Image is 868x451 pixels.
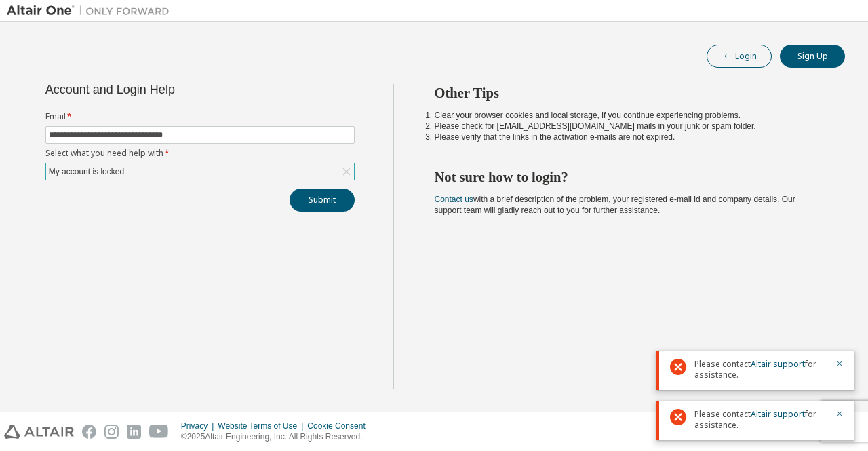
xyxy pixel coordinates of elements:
a: Contact us [435,195,473,204]
img: Altair One [7,4,176,18]
div: My account is locked [46,163,354,180]
label: Select what you need help with [45,148,355,159]
h2: Not sure how to login? [435,168,821,186]
div: My account is locked [47,164,126,179]
button: Sign Up [780,45,845,68]
img: facebook.svg [82,425,96,439]
button: Login [707,45,772,68]
li: Please check for [EMAIL_ADDRESS][DOMAIN_NAME] mails in your junk or spam folder. [435,121,821,132]
div: Privacy [181,420,218,431]
div: Account and Login Help [45,84,293,95]
img: linkedin.svg [127,425,141,439]
span: with a brief description of the problem, your registered e-mail id and company details. Our suppo... [435,195,795,215]
span: Please contact for assistance. [694,359,827,380]
h2: Other Tips [435,84,821,102]
button: Submit [290,189,355,212]
img: instagram.svg [104,425,119,439]
a: Altair support [751,358,805,370]
div: Cookie Consent [307,420,373,431]
div: Website Terms of Use [218,420,307,431]
li: Clear your browser cookies and local storage, if you continue experiencing problems. [435,110,821,121]
label: Email [45,111,355,122]
img: youtube.svg [149,425,169,439]
li: Please verify that the links in the activation e-mails are not expired. [435,132,821,142]
p: © 2025 Altair Engineering, Inc. All Rights Reserved. [181,431,374,443]
a: Altair support [751,408,805,420]
span: Please contact for assistance. [694,409,827,431]
img: altair_logo.svg [4,425,74,439]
